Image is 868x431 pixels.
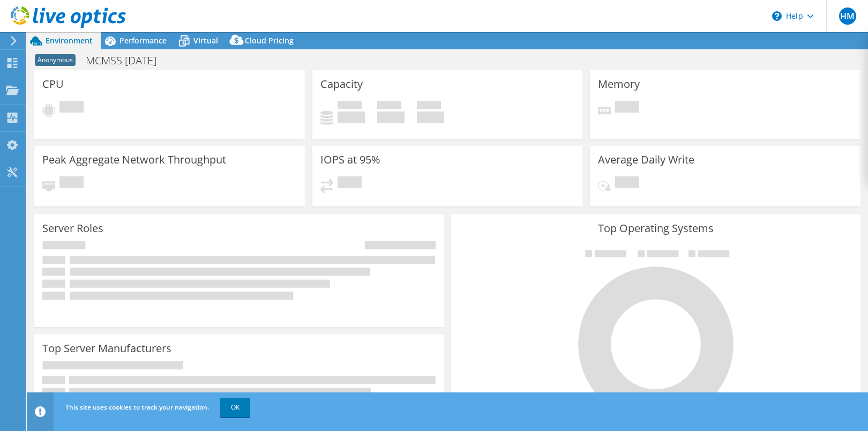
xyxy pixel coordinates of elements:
span: This site uses cookies to track your navigation. [65,403,209,412]
span: Free [377,101,401,112]
a: OK [220,398,250,417]
span: Total [417,101,441,112]
h3: Top Operating Systems [459,222,852,234]
span: Pending [338,176,362,191]
h3: Average Daily Write [598,154,694,166]
span: Pending [59,176,84,191]
span: Cloud Pricing [245,35,294,46]
h4: 0 GiB [338,112,365,123]
span: Performance [119,35,167,46]
h3: CPU [42,78,64,90]
span: Virtual [193,35,218,46]
h3: Peak Aggregate Network Throughput [42,154,226,166]
span: Pending [59,101,84,115]
h3: Server Roles [42,222,103,234]
span: Pending [615,176,639,191]
h3: IOPS at 95% [320,154,380,166]
h3: Memory [598,78,640,90]
span: Anonymous [35,54,76,66]
span: Used [338,101,362,112]
h3: Top Server Manufacturers [42,343,171,354]
h4: 0 GiB [417,112,444,123]
h1: MCMSS [DATE] [81,55,173,66]
span: Pending [615,101,639,115]
svg: \n [772,11,782,21]
span: HM [839,8,856,25]
h3: Capacity [320,78,363,90]
span: Environment [46,35,93,46]
h4: 0 GiB [377,112,405,123]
